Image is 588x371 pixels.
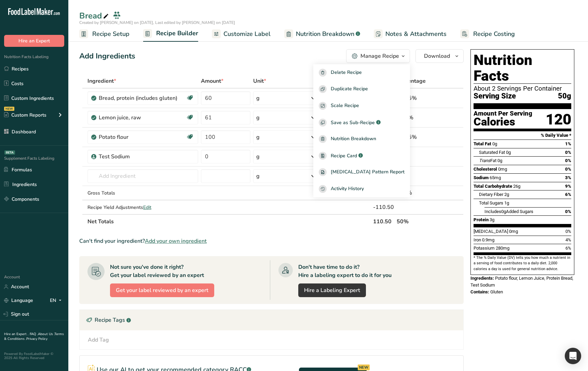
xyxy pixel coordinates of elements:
[397,94,431,102] div: 27.15%
[256,94,260,102] div: g
[360,52,399,60] div: Manage Recipe
[313,114,410,131] button: Save as Sub-Recipe
[490,217,494,222] span: 3g
[79,26,129,42] a: Recipe Setup
[87,77,116,85] span: Ingredient
[479,158,490,163] i: Trans
[256,153,260,161] div: g
[298,263,392,279] div: Don't have time to do it? Hire a labeling expert to do it for you
[143,26,198,42] a: Recipe Builder
[110,283,214,297] button: Get your label reviewed by an expert
[484,209,533,214] span: Includes Added Sugars
[474,229,508,234] span: [MEDICAL_DATA]
[470,289,489,294] span: Contains:
[253,77,266,85] span: Unit
[331,85,368,93] span: Duplicate Recipe
[296,29,354,39] span: Nutrition Breakdown
[397,77,426,85] span: Percentage
[504,192,509,197] span: 2g
[86,214,372,228] th: Net Totals
[474,52,571,84] h1: Nutrition Facts
[501,209,506,214] span: 0g
[397,114,431,122] div: 27.6%
[331,135,376,143] span: Nutrition Breakdown
[212,26,271,42] a: Customize Label
[4,332,64,341] a: Terms & Conditions .
[30,332,38,336] a: FAQ .
[99,133,184,141] div: Potato flour
[4,107,14,111] div: NEW
[460,26,515,42] a: Recipe Costing
[87,204,198,211] div: Recipe Yield Adjustments
[506,150,511,155] span: 0g
[331,168,405,176] span: [MEDICAL_DATA] Pattern Report
[474,85,571,92] div: About 2 Servings Per Container
[298,283,366,297] a: Hire a Labeling Expert
[99,94,184,102] div: Bread, protein (includes gluten)
[331,185,364,193] span: Activity History
[565,348,581,364] div: Open Intercom Messenger
[346,49,410,63] button: Manage Recipe
[474,117,532,127] div: Calories
[565,246,571,251] span: 6%
[79,51,135,62] div: Add Ingredients
[110,263,204,279] div: Not sure you've done it right? Get your label reviewed by an expert
[313,164,410,181] a: [MEDICAL_DATA] Pattern Report
[313,81,410,98] button: Duplicate Recipe
[474,167,497,172] span: Cholesterol
[313,64,410,81] button: Delete Recipe
[372,214,395,228] th: 110.50
[87,189,198,197] div: Gross Totals
[474,131,571,140] section: % Daily Value *
[26,336,47,341] a: Privacy Policy
[4,111,46,119] div: Custom Reports
[474,175,489,180] span: Sodium
[374,26,447,42] a: Notes & Attachments
[331,102,359,110] span: Scale Recipe
[496,246,509,251] span: 280mg
[116,286,208,294] span: Get your label reviewed by an expert
[565,150,571,155] span: 0%
[565,237,571,242] span: 4%
[201,77,223,85] span: Amount
[4,352,64,360] div: Powered By FoodLabelMaker © 2025 All Rights Reserved
[474,141,491,146] span: Total Fat
[99,114,184,122] div: Lemon juice, raw
[474,237,481,242] span: Iron
[498,167,507,172] span: 0mg
[4,150,15,155] div: BETA
[256,172,260,180] div: g
[397,153,431,161] div: 0%
[397,133,431,141] div: 45.25%
[87,169,198,183] input: Add Ingredient
[313,181,410,197] button: Activity History
[565,175,571,180] span: 3%
[256,133,260,141] div: g
[358,365,370,370] div: NEW
[92,29,129,39] span: Recipe Setup
[331,152,357,159] span: Recipe Card
[565,184,571,189] span: 9%
[470,276,494,281] span: Ingredients:
[479,158,496,163] span: Fat
[79,10,110,22] div: Bread
[313,131,410,147] a: Nutrition Breakdown
[4,35,64,47] button: Hire an Expert
[565,167,571,172] span: 0%
[99,153,184,161] div: Test Sodium
[313,97,410,114] button: Scale Recipe
[509,229,518,234] span: 0mg
[479,200,503,206] span: Total Sugars
[558,92,571,101] span: 50g
[482,237,494,242] span: 0.9mg
[497,158,502,163] span: 0g
[4,294,33,306] a: Language
[565,209,571,214] span: 0%
[80,310,463,330] div: Recipe Tags
[385,29,447,39] span: Notes & Attachments
[479,192,503,197] span: Dietary Fiber
[373,203,394,211] div: -110.50
[565,158,571,163] span: 0%
[513,184,520,189] span: 26g
[50,296,64,305] div: EN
